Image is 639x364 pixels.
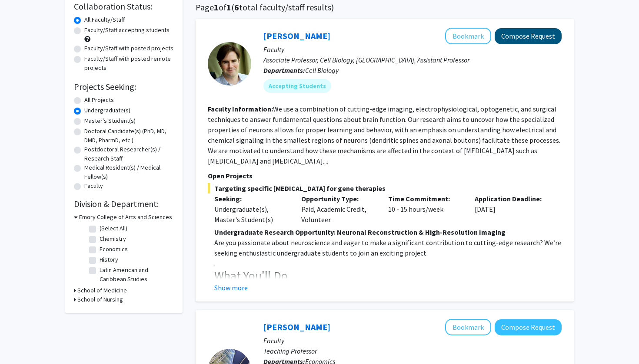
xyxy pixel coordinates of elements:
[84,106,130,115] label: Undergraduate(s)
[77,295,123,304] h3: School of Nursing
[84,145,174,163] label: Postdoctoral Researcher(s) / Research Staff
[100,255,118,264] label: History
[301,193,375,204] p: Opportunity Type:
[445,28,491,44] button: Add Matt Rowan to Bookmarks
[7,325,37,357] iframe: Chat
[84,15,125,24] label: All Faculty/Staff
[100,245,128,254] label: Economics
[445,319,491,335] button: Add Melvin Ayogu to Bookmarks
[382,193,469,225] div: 10 - 15 hours/week
[208,183,562,193] span: Targeting specific [MEDICAL_DATA] for gene therapies
[214,237,562,258] p: Are you passionate about neuroscience and eager to make a significant contribution to cutting-edg...
[214,193,288,204] p: Seeking:
[388,193,462,204] p: Time Commitment:
[74,199,174,209] h2: Division & Department:
[196,2,574,13] h1: Page of ( total faculty/staff results)
[468,193,555,225] div: [DATE]
[263,44,562,55] p: Faculty
[495,28,562,44] button: Compose Request to Matt Rowan
[100,234,126,243] label: Chemistry
[263,66,305,75] b: Departments:
[263,79,331,93] mat-chip: Accepting Students
[263,55,562,65] p: Associate Professor, Cell Biology, [GEOGRAPHIC_DATA], Assistant Professor
[214,204,288,225] div: Undergraduate(s), Master's Student(s)
[305,66,339,75] span: Cell Biology
[208,105,560,165] fg-read-more: We use a combination of cutting-edge imaging, electrophysiological, optogenetic, and surgical tec...
[84,44,173,53] label: Faculty/Staff with posted projects
[208,171,562,181] p: Open Projects
[84,163,174,181] label: Medical Resident(s) / Medical Fellow(s)
[263,346,562,356] p: Teaching Professor
[226,2,231,13] span: 1
[214,258,562,269] p: .
[214,269,562,283] h3: What You'll Do
[84,95,114,105] label: All Projects
[74,1,174,12] h2: Collaboration Status:
[84,116,136,125] label: Master's Student(s)
[495,319,562,335] button: Compose Request to Melvin Ayogu
[263,30,330,41] a: [PERSON_NAME]
[84,26,170,35] label: Faculty/Staff accepting students
[214,282,248,293] button: Show more
[84,181,103,190] label: Faculty
[84,54,174,72] label: Faculty/Staff with posted remote projects
[234,2,239,13] span: 6
[74,82,174,92] h2: Projects Seeking:
[263,321,330,332] a: [PERSON_NAME]
[214,228,506,236] strong: Undergraduate Research Opportunity: Neuronal Reconstruction & High-Resolution Imaging
[263,335,562,346] p: Faculty
[475,193,549,204] p: Application Deadline:
[100,266,172,284] label: Latin American and Caribbean Studies
[100,224,127,233] label: (Select All)
[295,193,382,225] div: Paid, Academic Credit, Volunteer
[84,127,174,145] label: Doctoral Candidate(s) (PhD, MD, DMD, PharmD, etc.)
[77,286,127,295] h3: School of Medicine
[208,105,273,113] b: Faculty Information:
[79,213,172,222] h3: Emory College of Arts and Sciences
[214,2,219,13] span: 1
